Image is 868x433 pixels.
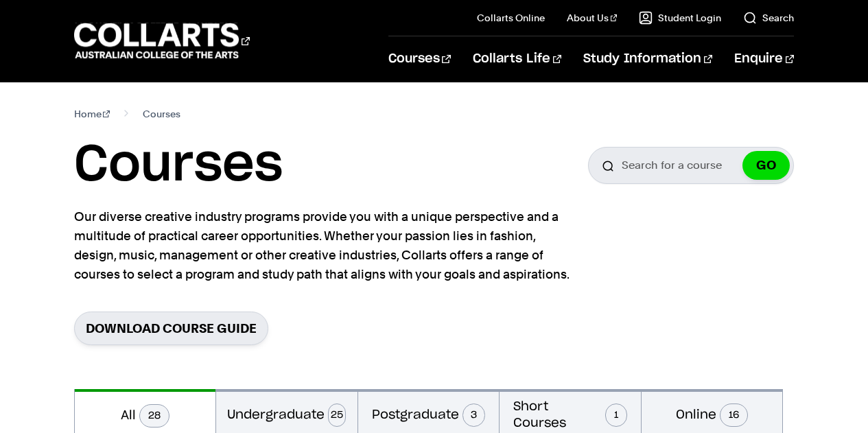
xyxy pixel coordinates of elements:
span: Courses [143,104,180,124]
h1: Courses [74,134,283,196]
span: 16 [720,403,748,427]
p: Our diverse creative industry programs provide you with a unique perspective and a multitude of p... [74,207,575,284]
a: Student Login [639,11,721,25]
input: Search for a course [588,147,794,184]
span: 1 [605,403,627,427]
a: Courses [388,36,451,82]
span: 28 [139,404,169,428]
span: 3 [462,403,486,427]
a: About Us [567,11,618,25]
a: Search [743,11,794,25]
a: Home [74,104,110,124]
span: 25 [328,403,346,427]
button: GO [742,151,790,180]
a: Study Information [583,36,712,82]
a: Download Course Guide [74,312,268,345]
div: Go to homepage [74,21,250,60]
a: Collarts Life [473,36,561,82]
a: Collarts Online [477,11,545,25]
a: Enquire [734,36,794,82]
